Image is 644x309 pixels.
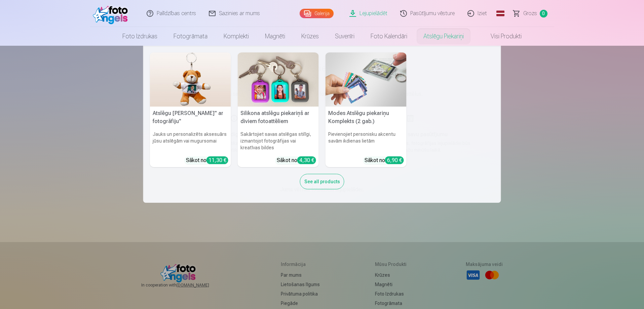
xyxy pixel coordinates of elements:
a: Foto kalendāri [363,27,415,46]
h5: Atslēgu [PERSON_NAME]" ar fotogrāfiju" [150,107,231,128]
a: Silikona atslēgu piekariņš ar diviem fotoattēliemSilikona atslēgu piekariņš ar diviem fotoattēlie... [238,52,319,167]
div: 6,90 € [385,156,404,164]
h6: Pievienojiet personisku akcentu savām ikdienas lietām [326,128,407,154]
a: Magnēti [257,27,293,46]
h5: Silikona atslēgu piekariņš ar diviem fotoattēliem [238,107,319,128]
div: Sākot no [186,156,228,164]
a: Komplekti [216,27,257,46]
a: Atslēgu piekariņš Lācītis" ar fotogrāfiju"Atslēgu [PERSON_NAME]" ar fotogrāfiju"Jauks un personal... [150,52,231,167]
h6: Sakārtojiet savas atslēgas stilīgi, izmantojot fotogrāfijas vai kreatīvas bildes [238,128,319,154]
a: Atslēgu piekariņi [415,27,472,46]
img: /fa1 [93,3,131,24]
a: Foto izdrukas [114,27,165,46]
a: Modes Atslēgu piekariņu Komplekts (2 gab.)Modes Atslēgu piekariņu Komplekts (2 gab.)Pievienojiet ... [326,52,407,167]
div: 11,30 € [206,156,228,164]
div: See all products [300,174,344,189]
img: Atslēgu piekariņš Lācītis" ar fotogrāfiju" [150,52,231,107]
a: Fotogrāmata [165,27,216,46]
div: 4,30 € [297,156,316,164]
h5: Modes Atslēgu piekariņu Komplekts (2 gab.) [326,107,407,128]
img: Modes Atslēgu piekariņu Komplekts (2 gab.) [326,52,407,107]
a: Visi produkti [472,27,530,46]
a: See all products [300,178,344,185]
a: Galerija [300,9,334,18]
div: Sākot no [277,156,316,164]
img: Silikona atslēgu piekariņš ar diviem fotoattēliem [238,52,319,107]
a: Krūzes [293,27,327,46]
a: Suvenīri [327,27,363,46]
div: Sākot no [365,156,404,164]
span: 0 [540,10,547,17]
span: Grozs [523,9,537,17]
h6: Jauks un personalizēts aksesuārs jūsu atslēgām vai mugursomai [150,128,231,154]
